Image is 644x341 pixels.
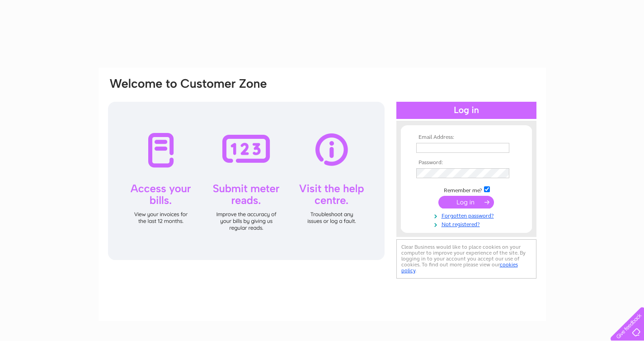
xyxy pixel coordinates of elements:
[414,185,519,194] td: Remember me?
[416,211,519,219] a: Forgotten password?
[438,196,494,208] input: Submit
[396,239,536,279] div: Clear Business would like to place cookies on your computer to improve your experience of the sit...
[414,160,519,166] th: Password:
[401,261,518,274] a: cookies policy
[414,134,519,141] th: Email Address:
[416,219,519,228] a: Not registered?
